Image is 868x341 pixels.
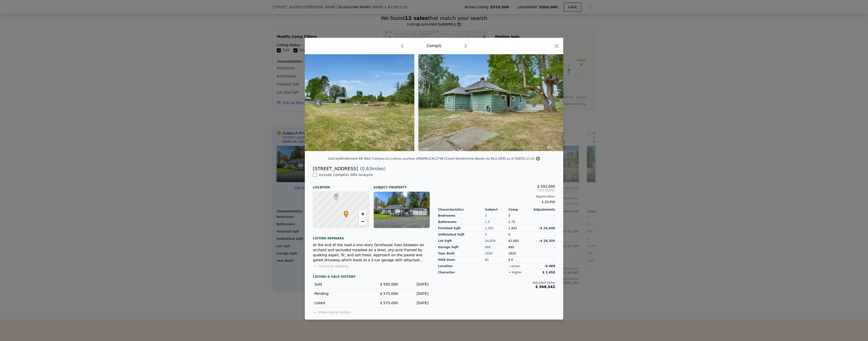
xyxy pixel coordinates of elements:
[314,300,367,305] div: Listed
[269,54,414,151] img: Property Img
[313,264,348,269] button: Continue reading
[438,208,485,212] div: Characteristics
[536,157,540,161] img: NWMLS Logo
[532,250,555,257] div: -
[362,166,372,171] span: 0.63
[438,232,485,238] div: Unfinished Sqft
[438,269,485,276] div: character
[532,257,555,263] div: -
[438,250,485,257] div: Year Built
[508,239,519,243] span: 41,600
[508,226,517,230] span: 1,442
[438,281,555,285] div: Adjusted Value
[508,270,522,274] div: + higher
[402,282,428,287] div: [DATE]
[532,219,555,225] div: -
[426,43,441,49] div: Comp G
[380,301,398,305] span: $ 575,000
[438,188,555,192] span: Sold [DATE]
[542,271,555,274] span: $ 1,455
[438,225,485,232] div: Finished Sqft
[485,257,508,263] div: $0
[313,181,369,189] div: Location
[391,157,540,160] div: Listing courtesy of NWMLS (#2279671) and Windermere Abode via MLS GRID as of [DATE] 11:41
[313,232,430,240] div: Listing remarks
[418,54,564,151] img: Property Img
[485,219,508,225] div: 1.5
[333,194,340,198] span: G
[359,218,366,225] a: Zoom out
[485,250,508,257] div: 1930
[485,225,508,232] div: 1,302
[485,244,508,250] div: 480
[438,219,485,225] div: Bathrooms
[532,232,555,238] div: -
[380,292,398,296] span: $ 575,000
[402,300,428,305] div: [DATE]
[537,184,555,188] span: $ 592,000
[508,219,532,225] div: 1.75
[532,208,555,212] div: Adjustments
[508,233,510,236] span: 0
[485,213,508,219] div: 3
[438,194,555,198] div: Appreciation
[544,264,555,268] span: -$ 469
[532,213,555,219] div: -
[508,258,513,262] span: $ 0
[508,214,510,217] span: 3
[485,232,508,238] div: 0
[317,173,375,177] span: Include Comp G in ARV Analysis
[508,208,532,212] div: Comp
[361,218,364,224] span: −
[542,200,555,204] span: $ 29,958
[532,244,555,250] div: -
[359,210,366,218] a: Zoom in
[539,226,555,230] span: -$ 26,098
[343,211,346,214] div: •
[358,165,386,172] span: ( miles)
[485,208,508,212] div: Subject
[402,291,428,296] div: [DATE]
[539,239,555,243] span: -$ 28,305
[328,157,391,160] div: Sold by Windermere RE West Campus Inc .
[485,238,508,244] div: 24,829
[343,209,349,217] span: •
[508,250,532,257] div: 1920
[314,282,367,287] div: Sold
[333,194,336,197] div: G
[438,238,485,244] div: Lot Sqft
[313,308,351,315] button: Show more history
[508,245,514,249] span: 480
[438,213,485,219] div: Bedrooms
[361,211,364,217] span: +
[535,285,555,289] span: $ 568,542
[373,181,430,189] div: Subject Property
[313,275,430,280] div: LISTING & SALE HISTORY
[314,291,367,296] div: Pending
[508,264,520,268] div: - lesser
[313,242,430,263] div: At the end of the road a one-story farmhouse lives between an orchard and secluded meadow on a le...
[438,244,485,250] div: Garage Sqft
[438,263,485,269] div: location
[438,257,485,263] div: HOA Dues
[313,165,358,172] div: [STREET_ADDRESS]
[380,282,398,286] span: $ 592,000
